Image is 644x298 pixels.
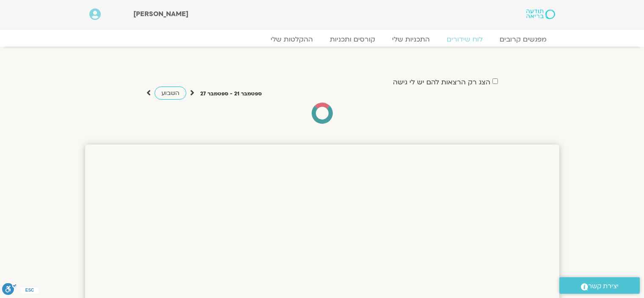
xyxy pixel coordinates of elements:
[89,35,555,44] nav: Menu
[393,78,490,86] label: הצג רק הרצאות להם יש לי גישה
[321,35,384,44] a: קורסים ותכניות
[133,9,188,19] span: [PERSON_NAME]
[200,89,262,98] p: ספטמבר 21 - ספטמבר 27
[384,35,438,44] a: התכניות שלי
[262,35,321,44] a: ההקלטות שלי
[161,89,180,97] span: השבוע
[491,35,555,44] a: מפגשים קרובים
[155,86,186,100] a: השבוע
[559,277,640,294] a: יצירת קשר
[438,35,491,44] a: לוח שידורים
[588,281,619,292] span: יצירת קשר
